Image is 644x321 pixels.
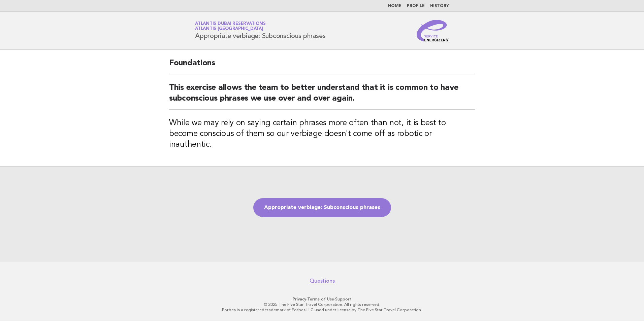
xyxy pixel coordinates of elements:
[430,4,449,8] a: History
[417,20,449,41] img: Service Energizers
[253,198,391,217] a: Appropriate verbiage: Subconscious phrases
[310,278,335,284] a: Questions
[195,27,263,31] span: Atlantis [GEOGRAPHIC_DATA]
[293,297,306,301] a: Privacy
[195,22,265,31] a: Atlantis Dubai ReservationsAtlantis [GEOGRAPHIC_DATA]
[388,4,401,8] a: Home
[407,4,425,8] a: Profile
[116,307,528,313] p: Forbes is a registered trademark of Forbes LLC used under license by The Five Star Travel Corpora...
[116,296,528,302] p: · ·
[307,297,334,301] a: Terms of Use
[169,82,475,110] h2: This exercise allows the team to better understand that it is common to have subconscious phrases...
[195,22,326,39] h1: Appropriate verbiage: Subconscious phrases
[169,118,475,150] h3: While we may rely on saying certain phrases more often than not, it is best to become conscious o...
[116,302,528,307] p: © 2025 The Five Star Travel Corporation. All rights reserved.
[169,58,475,74] h2: Foundations
[335,297,352,301] a: Support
